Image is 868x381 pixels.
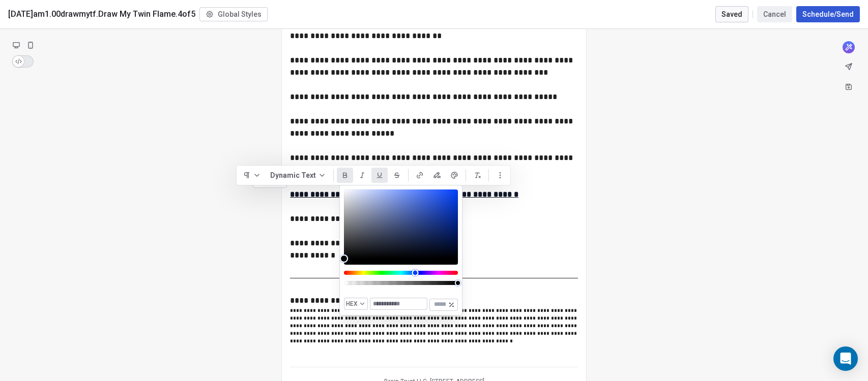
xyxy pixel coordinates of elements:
span: [DATE]am1.00drawmytf.Draw My Twin Flame.4of5 [8,8,195,20]
button: Dynamic Text [266,168,330,183]
div: Open Intercom Messenger [833,346,858,371]
button: Schedule/Send [796,6,860,22]
button: HEX [344,298,368,310]
button: Saved [715,6,748,22]
button: Cancel [757,6,792,22]
div: Color [344,189,458,259]
button: Global Styles [199,7,268,21]
div: Hue [344,271,458,275]
div: Alpha [344,281,458,285]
